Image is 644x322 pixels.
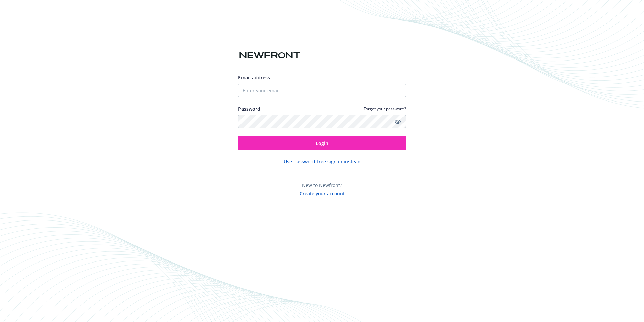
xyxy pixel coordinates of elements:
[238,105,260,112] label: Password
[394,118,402,126] a: Show password
[316,140,328,146] span: Login
[300,189,345,197] button: Create your account
[238,74,270,81] span: Email address
[302,182,342,188] span: New to Newfront?
[238,50,302,62] img: Newfront logo
[364,106,406,112] a: Forgot your password?
[284,158,361,165] button: Use password-free sign in instead
[238,136,406,150] button: Login
[238,115,406,128] input: Enter your password
[238,84,406,97] input: Enter your email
